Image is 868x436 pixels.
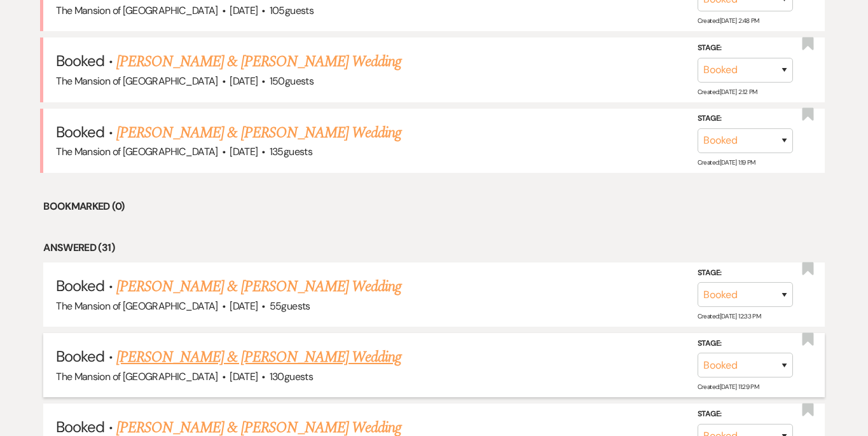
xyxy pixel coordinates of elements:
[698,337,793,351] label: Stage:
[56,74,218,88] span: The Mansion of [GEOGRAPHIC_DATA]
[43,198,825,215] li: Bookmarked (0)
[56,346,104,366] span: Booked
[56,4,218,17] span: The Mansion of [GEOGRAPHIC_DATA]
[56,122,104,142] span: Booked
[230,145,258,158] span: [DATE]
[270,4,313,17] span: 105 guests
[698,158,755,167] span: Created: [DATE] 1:19 PM
[56,370,218,383] span: The Mansion of [GEOGRAPHIC_DATA]
[698,17,759,25] span: Created: [DATE] 2:48 PM
[698,88,757,96] span: Created: [DATE] 2:12 PM
[698,312,761,320] span: Created: [DATE] 12:33 PM
[230,4,258,17] span: [DATE]
[116,121,401,144] a: [PERSON_NAME] & [PERSON_NAME] Wedding
[43,240,825,256] li: Answered (31)
[230,299,258,313] span: [DATE]
[116,275,401,298] a: [PERSON_NAME] & [PERSON_NAME] Wedding
[116,50,401,73] a: [PERSON_NAME] & [PERSON_NAME] Wedding
[230,370,258,383] span: [DATE]
[270,370,313,383] span: 130 guests
[56,276,104,296] span: Booked
[270,74,313,88] span: 150 guests
[116,346,401,369] a: [PERSON_NAME] & [PERSON_NAME] Wedding
[230,74,258,88] span: [DATE]
[698,266,793,280] label: Stage:
[56,299,218,313] span: The Mansion of [GEOGRAPHIC_DATA]
[698,407,793,421] label: Stage:
[270,145,312,158] span: 135 guests
[698,383,759,391] span: Created: [DATE] 11:29 PM
[270,299,310,313] span: 55 guests
[56,51,104,71] span: Booked
[56,145,218,158] span: The Mansion of [GEOGRAPHIC_DATA]
[698,41,793,55] label: Stage:
[698,112,793,126] label: Stage:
